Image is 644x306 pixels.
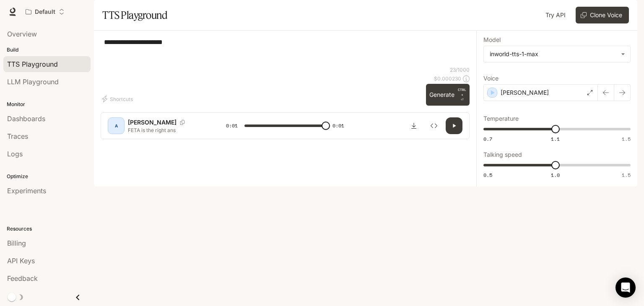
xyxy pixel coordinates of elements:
[177,120,188,125] button: Copy Voice ID
[332,122,344,130] span: 0:01
[483,135,492,143] span: 0.7
[484,46,630,62] div: inworld-tts-1-max
[101,92,136,106] button: Shortcuts
[128,118,177,127] p: [PERSON_NAME]
[622,135,631,143] span: 1.5
[483,116,519,122] p: Temperature
[426,117,442,134] button: Inspect
[576,7,629,23] button: Clone Voice
[542,7,569,23] a: Try API
[501,88,549,97] p: [PERSON_NAME]
[109,119,123,132] div: A
[102,7,167,23] h1: TTS Playground
[483,75,499,81] p: Voice
[128,127,206,134] p: FETA is the right ans
[551,171,560,179] span: 1.0
[458,87,466,97] p: CTRL +
[22,3,68,20] button: Open workspace menu
[434,75,461,82] p: $ 0.000230
[490,50,617,58] div: inworld-tts-1-max
[483,152,522,158] p: Talking speed
[226,122,238,130] span: 0:01
[615,277,636,298] div: Open Intercom Messenger
[426,84,470,106] button: GenerateCTRL +⏎
[622,171,631,179] span: 1.5
[483,171,492,179] span: 0.5
[450,66,470,73] p: 23 / 1000
[458,87,466,102] p: ⏎
[483,37,501,43] p: Model
[405,117,422,134] button: Download audio
[551,135,560,143] span: 1.1
[35,8,55,16] p: Default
